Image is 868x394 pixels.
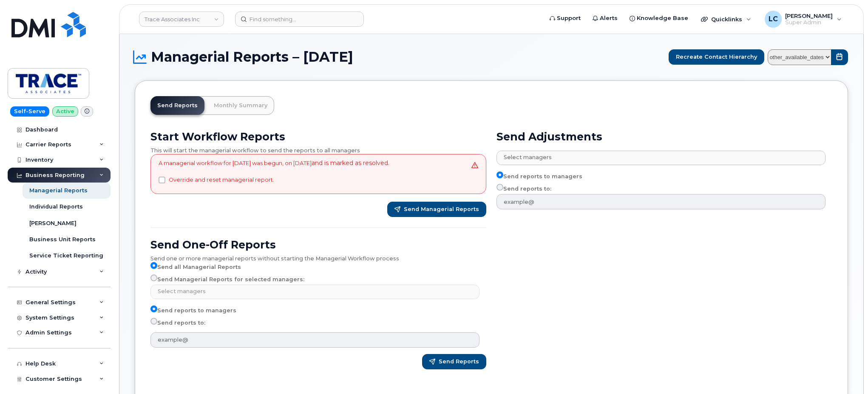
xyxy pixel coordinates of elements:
h2: Send Adjustments [496,130,832,143]
button: Send Reports [422,354,486,369]
span: Recreate Contact Hierarchy [676,53,757,61]
label: Send reports to: [496,184,551,194]
label: Send all Managerial Reports [150,262,241,272]
label: Send reports to managers [496,171,582,182]
input: Send Managerial Reports for selected managers: [150,274,157,281]
span: and is marked as resolved. [312,159,389,167]
label: Send reports to managers [150,305,236,316]
div: A managerial workflow for [DATE] was begun, on [DATE] [159,159,389,189]
input: Send all Managerial Reports [150,262,157,269]
input: Send reports to managers [496,171,503,178]
input: example@ [496,194,825,209]
a: Send Reports [150,96,204,115]
a: Monthly Summary [207,96,274,115]
h2: Send One-Off Reports [150,238,486,251]
button: Send Managerial Reports [387,202,486,217]
button: Recreate Contact Hierarchy [669,49,764,65]
div: This will start the managerial workflow to send the reports to all managers [150,143,486,154]
input: example@ [150,332,479,348]
label: Send Managerial Reports for selected managers: [150,274,304,285]
input: Send reports to: [150,318,157,325]
div: Send one or more managerial reports without starting the Managerial Workflow process [150,251,486,262]
span: Send Reports [439,358,479,365]
input: Send reports to: [496,184,503,191]
span: Send Managerial Reports [404,206,479,213]
label: Send reports to: [150,318,205,328]
label: Override and reset managerial report. [169,175,274,185]
span: Managerial Reports – [DATE] [151,51,353,63]
input: Send reports to managers [150,305,157,312]
h2: Start Workflow Reports [150,130,486,143]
